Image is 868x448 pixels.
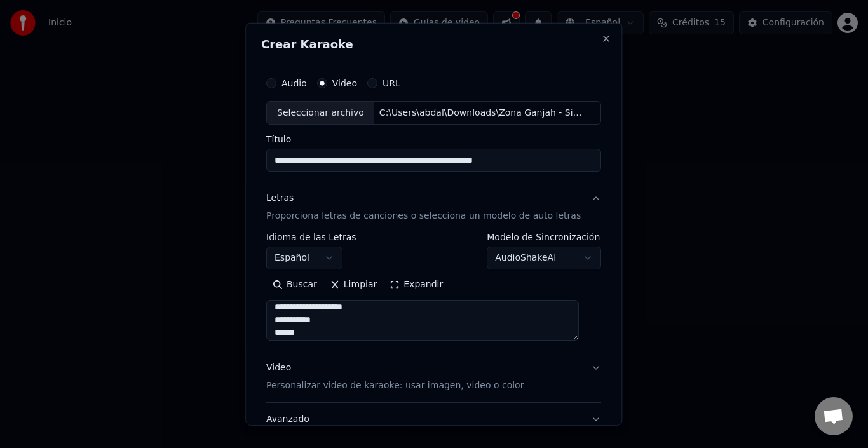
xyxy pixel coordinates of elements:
[266,379,524,392] p: Personalizar video de karaoke: usar imagen, video o color
[266,192,294,205] div: Letras
[266,275,323,295] button: Buscar
[266,233,356,241] label: Idioma de las Letras
[487,233,602,241] label: Modelo de Sincronización
[384,275,450,295] button: Expandir
[266,182,601,233] button: LetrasProporciona letras de canciones o selecciona un modelo de auto letras
[266,210,581,222] p: Proporciona letras de canciones o selecciona un modelo de auto letras
[281,78,307,87] label: Audio
[266,362,524,392] div: Video
[266,351,601,402] button: VideoPersonalizar video de karaoke: usar imagen, video o color
[374,106,590,119] div: C:\Users\abdal\Downloads\Zona Ganjah - Sin Ver Ni Oir (Sesiones CC Records) I Con letra.mp4
[266,233,601,351] div: LetrasProporciona letras de canciones o selecciona un modelo de auto letras
[323,275,383,295] button: Limpiar
[383,78,400,87] label: URL
[266,135,601,144] label: Título
[267,101,374,124] div: Seleccionar archivo
[266,403,601,436] button: Avanzado
[332,78,357,87] label: Video
[261,38,606,50] h2: Crear Karaoke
